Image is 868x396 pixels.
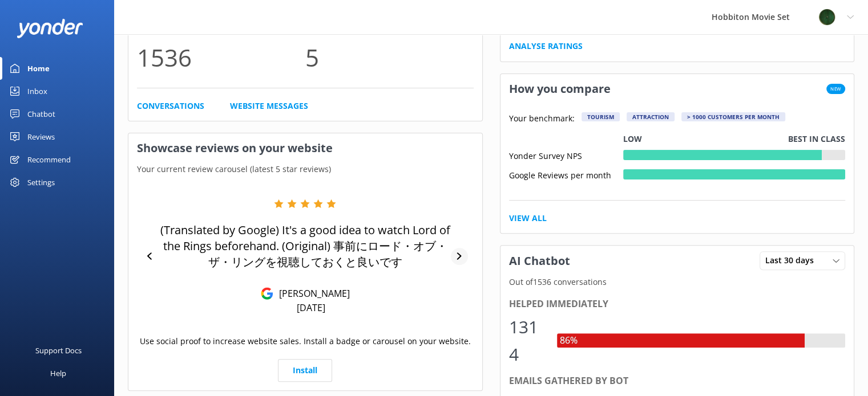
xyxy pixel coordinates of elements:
div: Recommend [27,148,71,171]
a: Conversations [137,100,204,112]
p: 5 [305,38,474,76]
h3: AI Chatbot [500,246,579,276]
a: View All [509,212,547,224]
div: Home [27,57,50,80]
div: 86% [557,333,580,348]
a: Analyse Ratings [509,40,583,52]
p: Use social proof to increase website sales. Install a badge or carousel on your website. [140,335,471,348]
p: [DATE] [297,301,325,314]
p: [PERSON_NAME] [273,287,350,300]
div: > 1000 customers per month [681,112,785,121]
div: Help [50,362,66,385]
h3: Showcase reviews on your website [128,133,482,163]
div: Tourism [582,112,620,121]
span: New [826,84,845,94]
div: Attraction [627,112,675,121]
div: Chatbot [27,103,55,125]
p: Low [623,133,642,145]
p: Your current review carousel (latest 5 star reviews) [128,163,482,175]
div: Helped immediately [509,297,846,312]
div: Reviews [27,125,55,148]
div: Google Reviews per month [509,169,623,179]
p: 1536 [137,38,305,76]
div: Support Docs [35,339,82,362]
div: Emails gathered by bot [509,374,846,389]
img: 34-1625720359.png [818,9,835,26]
a: Install [278,359,332,382]
div: Inbox [27,80,47,103]
span: Last 30 days [765,254,821,267]
div: Settings [27,171,55,194]
p: (Translated by Google) It's a good idea to watch Lord of the Rings beforehand. (Original) 事前にロード・... [159,222,451,270]
div: Yonder Survey NPS [509,150,623,160]
a: Website Messages [230,100,308,112]
p: Your benchmark: [509,112,575,126]
img: yonder-white-logo.png [17,19,83,38]
h3: How you compare [500,74,619,104]
p: Out of 1536 conversations [500,276,854,288]
div: 1314 [509,313,546,368]
img: Google Reviews [261,287,273,300]
p: Best in class [788,133,845,145]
